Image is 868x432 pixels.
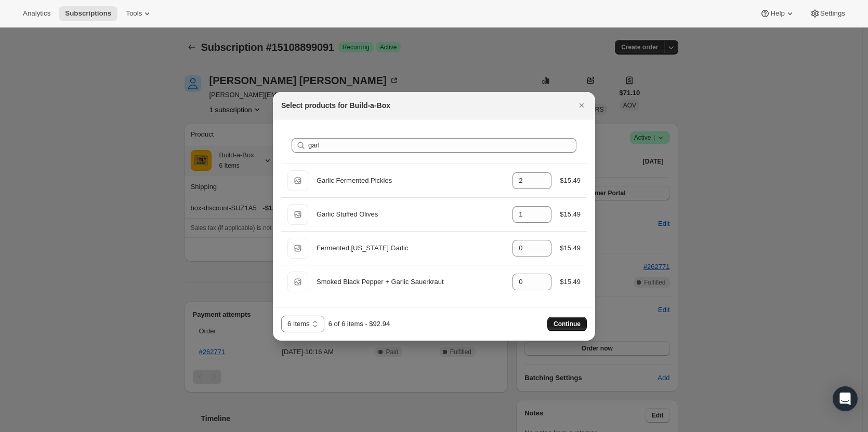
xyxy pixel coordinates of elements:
[317,209,504,220] div: Garlic Stuffed Olives
[317,277,504,287] div: Smoked Black Pepper + Garlic Sauerkraut
[328,319,390,329] div: 6 of 6 items - $92.94
[820,9,845,18] span: Settings
[317,176,504,186] div: Garlic Fermented Pickles
[560,176,581,186] div: $15.49
[59,6,117,21] button: Subscriptions
[754,6,801,21] button: Help
[560,209,581,220] div: $15.49
[560,277,581,287] div: $15.49
[560,243,581,253] div: $15.49
[120,6,159,21] button: Tools
[317,243,504,253] div: Fermented [US_STATE] Garlic
[833,386,858,411] div: Open Intercom Messenger
[308,138,576,153] input: Search products
[547,317,587,331] button: Continue
[126,9,142,18] span: Tools
[804,6,851,21] button: Settings
[65,9,111,18] span: Subscriptions
[23,9,50,18] span: Analytics
[770,9,784,18] span: Help
[17,6,57,21] button: Analytics
[554,320,581,328] span: Continue
[281,100,390,111] h2: Select products for Build-a-Box
[574,98,589,113] button: Close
